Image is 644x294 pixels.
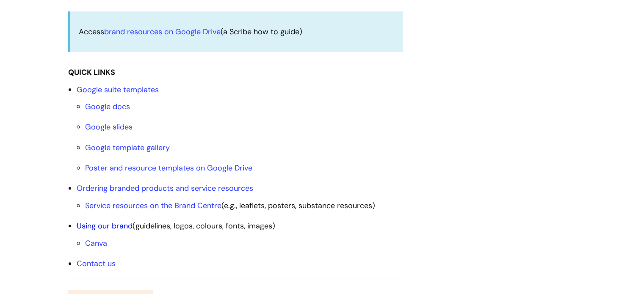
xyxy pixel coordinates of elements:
[77,221,133,231] a: Using our brand
[79,25,394,38] p: Access (a Scribe how to guide)
[85,102,130,112] a: Google docs
[85,238,107,248] a: Canva
[85,199,403,212] li: (e.g., leaflets, posters, substance resources)
[68,67,115,77] strong: QUICK LINKS
[85,143,170,153] a: Google template gallery
[85,163,252,173] a: Poster and resource templates on Google Drive
[77,219,403,250] li: (guidelines, logos, colours, fonts, images)
[77,85,159,95] a: Google suite templates
[85,122,133,132] a: Google slides
[77,183,253,193] a: Ordering branded products and service resources
[85,201,221,211] a: Service resources on the Brand Centre
[77,258,116,269] a: Contact us
[104,27,221,37] a: brand resources on Google Drive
